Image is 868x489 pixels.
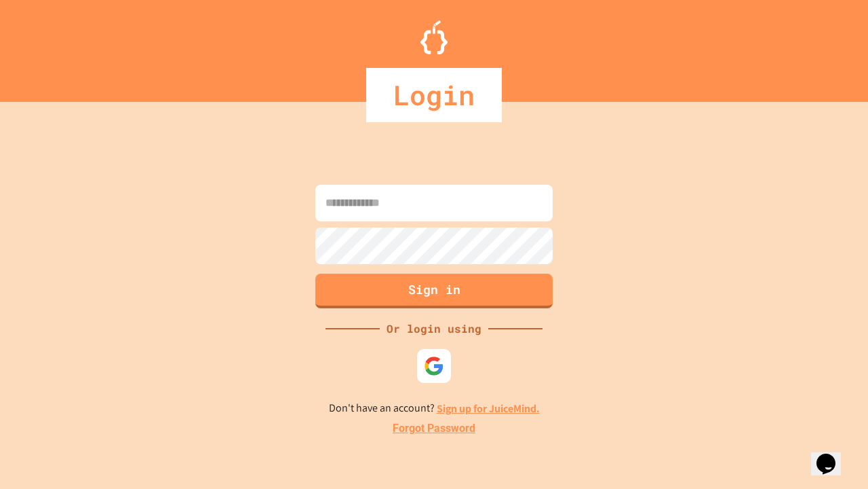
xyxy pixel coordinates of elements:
[420,20,448,54] img: Logo.svg
[437,401,540,416] a: Sign up for JuiceMind.
[811,435,854,475] iframe: chat widget
[380,321,488,337] div: Or login using
[755,376,854,433] iframe: chat widget
[329,400,540,417] p: Don't have an account?
[424,356,444,376] img: google-icon.svg
[366,68,502,122] div: Login
[315,274,553,308] button: Sign in
[393,420,475,437] a: Forgot Password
